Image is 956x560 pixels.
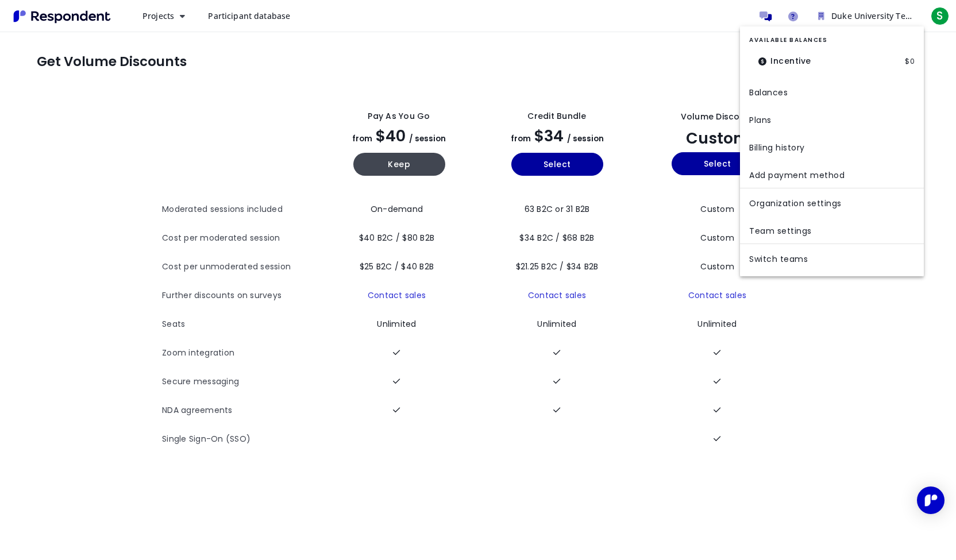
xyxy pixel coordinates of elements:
dd: $0 [905,49,915,73]
a: Team settings [740,216,924,244]
h2: Available Balances [749,36,915,45]
a: Billing balances [740,78,924,105]
a: Organization settings [740,188,924,216]
div: Open Intercom Messenger [917,486,945,514]
a: Billing plans [740,105,924,133]
a: Billing history [740,133,924,160]
a: Add payment method [740,160,924,188]
a: Switch teams [740,244,924,272]
section: Team balance summary [740,31,924,78]
dt: Incentive [749,49,820,73]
